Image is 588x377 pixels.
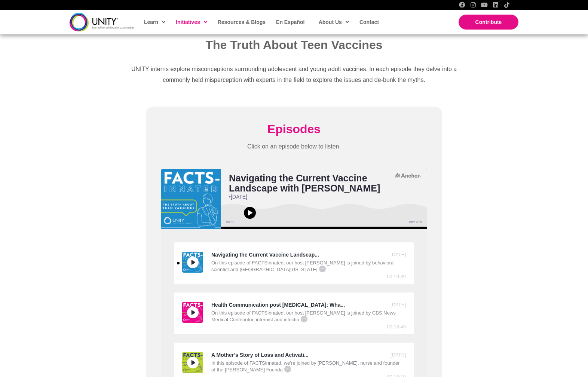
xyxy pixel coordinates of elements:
div: In this episode of FACTSinnated, we’re joined by [PERSON_NAME], nurse and founder of the [PERSON_... [182,360,405,374]
img: Health Communication post COVID-19: What’s changed and where to go from here with Dr. Celine Gounder [182,302,203,323]
a: Play Health Communication post COVID-19: What’s changed and where to go from here with Dr. Celine... [182,302,203,323]
a: Resources & Blogs [214,13,269,31]
button: Play or pause audio [229,203,271,223]
a: Navigating the Current Vaccine Landscape with Alison Buttenheim [182,252,406,258]
a: TikTok [504,2,510,8]
a: Health Communication post COVID-19: What’s changed and where to go from here with Dr. Celine Gounder [182,302,406,308]
a: En Español [272,13,307,31]
p: UNITY interns explore misconceptions surrounding adolescent and young adult vaccines. In each epi... [129,64,459,86]
svg: Anchor logo [395,173,421,178]
a: LinkedIn [493,2,499,8]
div: 00:19:39 [387,274,406,279]
span: Resources & Blogs [218,19,266,25]
div: A Mother’s Story of Loss and Activati... [182,352,363,358]
span: Learn [144,16,165,28]
span: [DATE] [231,194,247,200]
div: [DATE] [391,302,406,307]
span: ... [301,316,307,322]
div: On this episode of FACTSinnated, our host [PERSON_NAME] is joined by behavioral scientist and [GE... [182,260,405,273]
div: On this episode of FACTSinnated, our host [PERSON_NAME] is joined by CBS News Medical Contributor... [182,310,405,324]
button: Play [187,307,199,318]
span: ... [284,366,291,373]
button: Play [187,357,199,368]
span: Contact [359,19,379,25]
span: ... [319,266,326,272]
a: Contribute [459,15,518,30]
a: Contact [356,13,382,31]
a: Play A Mother’s Story of Loss and Activation to Protect Adolescents from Meningitis [182,352,203,373]
div: 00:19:39 [409,220,422,224]
a: Facebook [459,2,465,8]
div: Health Communication post [MEDICAL_DATA]: Wha... [182,302,363,308]
img: Navigating the Current Vaccine Landscape with Alison Buttenheim [182,252,203,273]
div: [DATE] [391,252,406,257]
p: Click on an episode below to listen. [161,141,427,152]
span: En Español [276,19,304,25]
a: Instagram [470,2,476,8]
span: • [229,194,231,200]
button: Play [187,257,199,268]
span: 00:00 [226,220,235,224]
a: About Us [315,13,352,31]
span: About Us [319,16,349,28]
img: Currently playing episode [161,169,221,229]
a: A Mother’s Story of Loss and Activation to Protect Adolescents from Meningitis [182,352,406,358]
a: Play Navigating the Current Vaccine Landscape with Alison Buttenheim [182,252,203,273]
h2: Navigating the Current Vaccine Landscape with [PERSON_NAME] [229,173,393,193]
img: A Mother’s Story of Loss and Activation to Protect Adolescents from Meningitis [182,352,203,373]
span: Initiatives [176,16,207,28]
img: unity-logo-dark [70,13,134,31]
a: YouTube [481,2,487,8]
div: [DATE] [391,352,406,358]
div: 00:18:43 [387,324,406,330]
span: Episodes [267,122,321,136]
span: Contribute [475,19,502,25]
div: Navigating the Current Vaccine Landscap... [182,252,363,258]
span: The Truth About Teen Vaccines [206,38,383,52]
